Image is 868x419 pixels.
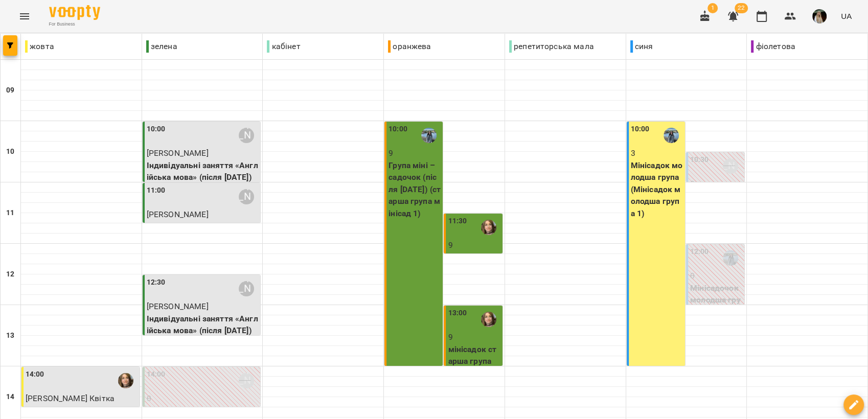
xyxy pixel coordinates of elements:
[49,21,100,28] span: For Business
[49,5,100,20] img: Voopty Logo
[147,124,166,135] label: 10:00
[448,308,467,319] label: 13:00
[448,216,467,227] label: 11:30
[389,124,407,135] label: 10:00
[147,148,209,158] span: [PERSON_NAME]
[388,40,431,53] p: оранжева
[690,178,742,190] p: 0
[147,277,166,288] label: 12:30
[735,3,748,13] span: 22
[6,85,14,96] h6: 09
[751,40,795,53] p: фіолетова
[690,154,709,166] label: 10:30
[421,128,437,143] img: Гарасим Ольга Богданівна
[723,158,738,174] div: Софія Паславська
[837,7,856,26] button: UA
[146,40,177,53] p: зелена
[631,147,683,159] p: 3
[812,9,827,24] img: db9e5aee73aab2f764342d08fe444bbe.JPG
[707,3,718,13] span: 1
[118,373,133,388] img: Безкоровайна Ольга Григорівна
[12,4,37,29] button: Menu
[389,159,441,220] p: Група міні – садочок (після [DATE]) (старша група мінісад 1)
[841,11,852,21] span: UA
[239,189,254,204] div: Софія Паславська
[481,312,496,327] img: Безкоровайна Ольга Григорівна
[509,40,594,53] p: репетиторська мала
[481,220,496,235] img: Безкоровайна Ольга Григорівна
[448,239,500,251] p: 9
[723,250,738,266] img: Гарасим Ольга Богданівна
[26,405,138,417] p: Індив. розвиваюче заняття
[147,221,259,245] p: Індивідуальні заняття «Англійська мова» (після [DATE])
[26,369,44,380] label: 14:00
[448,251,500,312] p: Музичне заняття (мінісад) (старша група мінісад 1)
[6,269,14,280] h6: 12
[267,40,300,53] p: кабінет
[6,146,14,157] h6: 10
[690,270,742,282] p: 0
[448,331,500,343] p: 9
[6,330,14,341] h6: 13
[239,281,254,296] div: Софія Паславська
[239,373,254,388] div: Софія Паславська
[690,246,709,258] label: 12:00
[690,282,742,354] p: Мінісадочок молодша група - прогулянка (Мінісадок молодша група 1)
[630,40,653,53] p: синя
[631,159,683,220] p: Мінісадок молодша група (Мінісадок молодша група 1)
[26,393,115,403] span: [PERSON_NAME] Квітка
[664,128,679,143] img: Гарасим Ольга Богданівна
[6,391,14,403] h6: 14
[631,124,650,135] label: 10:00
[6,207,14,219] h6: 11
[147,159,259,183] p: Індивідуальні заняття «Англійська мова» (після [DATE])
[147,392,259,405] p: 0
[147,301,209,311] span: [PERSON_NAME]
[147,185,166,196] label: 11:00
[448,343,500,404] p: мінісадок старша група -прогулянка (старша група мінісад 1)
[147,313,259,337] p: Індивідуальні заняття «Англійська мова» (після [DATE])
[239,128,254,143] div: Софія Паславська
[389,147,441,159] p: 9
[147,209,209,219] span: [PERSON_NAME]
[147,369,166,380] label: 14:00
[25,40,54,53] p: жовта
